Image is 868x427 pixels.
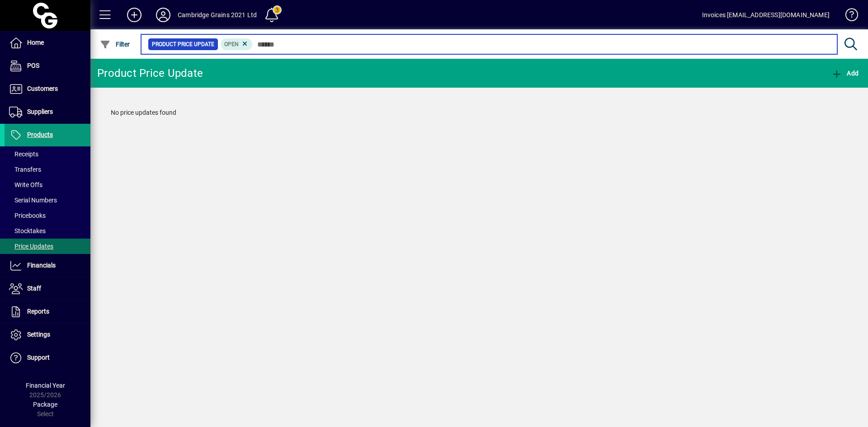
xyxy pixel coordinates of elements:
a: Stocktakes [5,223,90,239]
div: Cambridge Grains 2021 Ltd [178,8,257,22]
span: Transfers [9,166,41,173]
div: Product Price Update [97,66,203,80]
div: No price updates found [102,99,857,127]
span: Stocktakes [9,227,46,235]
span: Serial Numbers [9,197,57,204]
a: Settings [5,324,90,346]
span: Filter [100,41,130,48]
span: Suppliers [27,108,53,115]
span: POS [27,62,39,69]
mat-chip: Open Status: Open [221,38,253,50]
a: Serial Numbers [5,192,90,208]
span: Write Offs [9,181,42,188]
span: Pricebooks [9,212,46,219]
button: Add [120,7,149,23]
a: Support [5,347,90,369]
span: Products [27,131,53,138]
span: Package [33,401,57,408]
span: Staff [27,285,41,292]
span: Receipts [9,150,38,158]
button: Profile [149,7,178,23]
a: Pricebooks [5,208,90,223]
a: Suppliers [5,101,90,123]
a: Home [5,32,90,54]
a: Transfers [5,162,90,177]
span: Customers [27,85,58,92]
span: Add [831,70,859,77]
span: Financials [27,262,56,269]
span: Financial Year [26,382,65,389]
span: Support [27,354,50,361]
div: Invoices [EMAIL_ADDRESS][DOMAIN_NAME] [702,8,830,22]
span: Open [224,41,239,47]
span: Home [27,39,44,46]
span: Product Price Update [152,40,214,49]
span: Price Updates [9,243,53,250]
a: Write Offs [5,177,90,192]
a: Receipts [5,146,90,162]
a: POS [5,55,90,77]
a: Staff [5,277,90,300]
button: Add [829,65,861,81]
button: Filter [98,36,132,52]
a: Customers [5,78,90,100]
a: Reports [5,300,90,323]
a: Knowledge Base [839,2,857,31]
a: Price Updates [5,239,90,254]
a: Financials [5,254,90,277]
span: Reports [27,308,49,315]
span: Settings [27,331,50,338]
